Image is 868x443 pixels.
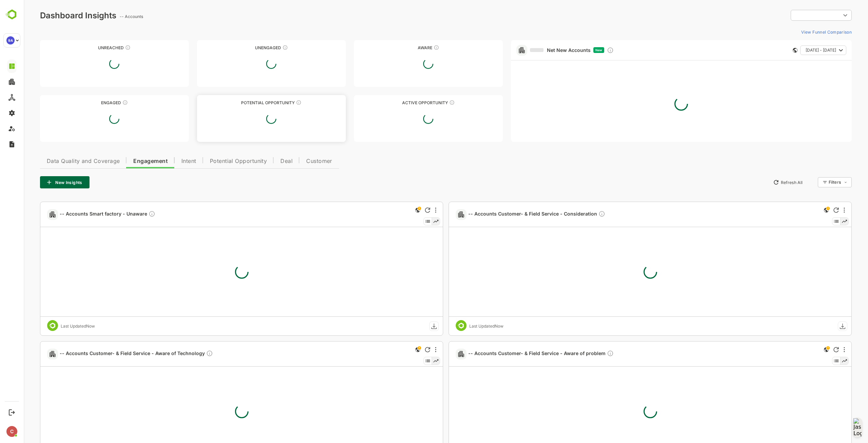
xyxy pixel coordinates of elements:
[158,159,173,164] span: Intent
[96,14,121,19] ag: -- Accounts
[390,346,398,355] div: This is a global insight. Segment selection is not applicable for this view
[6,426,17,437] div: C
[401,207,407,213] div: Refresh
[775,26,828,37] button: View Funnel Comparison
[257,159,269,164] span: Deal
[272,100,278,105] div: These accounts are MQAs and can be passed on to Inside Sales
[445,210,584,218] a: -- Accounts Customer- & Field Service - ConsiderationDescription not present
[16,11,93,20] div: Dashboard Insights
[767,9,828,21] div: ​
[820,207,821,213] div: More
[37,324,71,329] div: Last Updated Now
[820,347,821,352] div: More
[186,159,243,164] span: Potential Opportunity
[36,210,134,218] a: -- Accounts Smart factory - UnawareDescription not present
[805,180,817,185] div: Filters
[36,350,192,358] a: -- Accounts Customer- & Field Service - Aware of TechnologyDescription not present
[446,324,480,329] div: Last Updated Now
[798,346,807,355] div: This is a global insight. Segment selection is not applicable for this view
[36,210,132,218] span: -- Accounts Smart factory - Unaware
[125,210,132,218] div: Description not present
[99,100,104,105] div: These accounts are warm, further nurturing would qualify them to MQAs
[173,100,322,105] div: Potential Opportunity
[16,45,165,50] div: Unreached
[445,210,581,218] span: -- Accounts Customer- & Field Service - Consideration
[583,350,590,358] div: Description not present
[282,159,309,164] span: Customer
[401,347,407,352] div: Refresh
[3,8,21,21] img: BambooboxLogoMark.f1c84d78b4c51b1a7b5f700c9845e183.svg
[16,176,66,188] button: New Insights
[506,47,567,53] a: Net New Accounts
[572,48,578,52] span: New
[110,159,144,164] span: Engagement
[259,45,264,50] div: These accounts have not shown enough engagement and need nurturing
[776,45,823,55] button: [DATE] - [DATE]
[411,207,413,213] div: More
[173,45,322,50] div: Unengaged
[810,207,815,213] div: Refresh
[426,100,431,105] div: These accounts have open opportunities which might be at any of the Sales Stages
[182,350,189,358] div: Description not present
[575,210,581,218] div: Description not present
[330,45,479,50] div: Aware
[7,408,16,417] button: Logout
[769,48,774,53] div: This card does not support filter and segments
[798,206,807,215] div: This is a global insight. Segment selection is not applicable for this view
[23,159,96,164] span: Data Quality and Coverage
[16,100,165,105] div: Engaged
[445,350,593,358] a: -- Accounts Customer- & Field Service - Aware of problemDescription not present
[6,36,15,44] div: 9A
[746,177,782,188] button: Refresh All
[445,350,590,358] span: -- Accounts Customer- & Field Service - Aware of problem
[410,45,415,50] div: These accounts have just entered the buying cycle and need further nurturing
[36,350,189,358] span: -- Accounts Customer- & Field Service - Aware of Technology
[810,347,815,352] div: Refresh
[583,47,590,54] div: Discover new ICP-fit accounts showing engagement — via intent surges, anonymous website visits, L...
[804,176,828,188] div: Filters
[782,46,812,55] span: [DATE] - [DATE]
[411,347,413,352] div: More
[101,45,107,50] div: These accounts have not been engaged with for a defined time period
[330,100,479,105] div: Active Opportunity
[390,206,398,215] div: This is a global insight. Segment selection is not applicable for this view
